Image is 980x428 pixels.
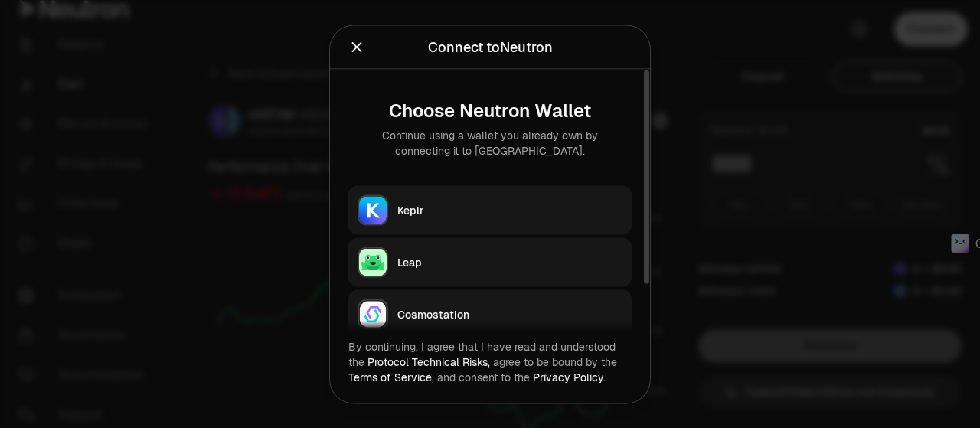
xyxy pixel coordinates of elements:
div: By continuing, I agree that I have read and understood the agree to be bound by the and consent t... [348,338,632,384]
img: Cosmostation [359,300,387,328]
div: Cosmostation [397,306,622,322]
button: CosmostationCosmostation [348,289,632,338]
div: Keplr [397,202,622,217]
button: Close [348,36,365,57]
a: Terms of Service, [348,370,434,384]
button: KeplrKeplr [348,185,632,234]
a: Privacy Policy. [533,370,606,384]
div: Choose Neutron Wallet [361,100,619,121]
button: LeapLeap [348,237,632,286]
img: Leap [359,248,387,276]
a: Protocol Technical Risks, [367,354,490,368]
div: Connect to Neutron [428,36,553,57]
img: Keplr [359,196,387,224]
div: Continue using a wallet you already own by connecting it to [GEOGRAPHIC_DATA]. [361,127,619,158]
div: Leap [397,254,622,270]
